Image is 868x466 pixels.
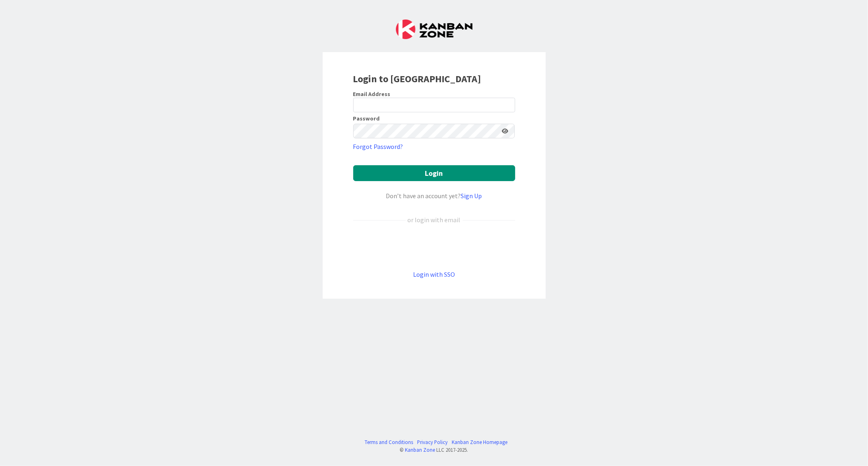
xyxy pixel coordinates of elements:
[461,192,482,200] a: Sign Up
[396,20,472,39] img: Kanban Zone
[405,446,435,453] a: Kanban Zone
[417,438,448,446] a: Privacy Policy
[353,191,515,201] div: Don’t have an account yet?
[353,72,481,85] b: Login to [GEOGRAPHIC_DATA]
[353,142,403,151] a: Forgot Password?
[406,215,463,225] div: or login with email
[413,270,455,278] a: Login with SSO
[353,90,391,98] label: Email Address
[353,165,515,181] button: Login
[365,438,413,446] a: Terms and Conditions
[361,446,507,454] div: © LLC 2017- 2025 .
[349,238,519,256] iframe: Kirjaudu Google-tilillä -painike
[452,438,507,446] a: Kanban Zone Homepage
[353,116,380,121] label: Password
